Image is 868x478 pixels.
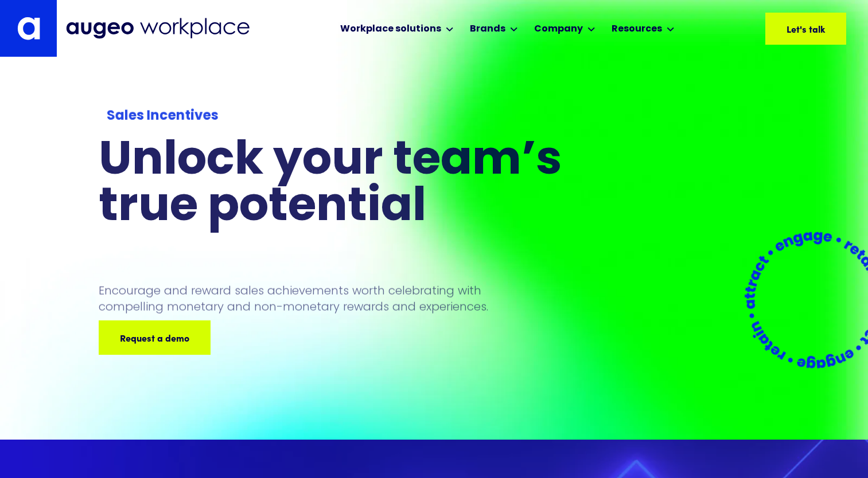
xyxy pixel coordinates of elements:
[612,22,662,36] div: Resources
[66,18,250,39] img: Augeo Workplace business unit full logo in mignight blue.
[99,139,594,232] h1: Unlock your team’s true potential
[17,17,40,40] img: Augeo's "a" monogram decorative logo in white.
[340,22,441,36] div: Workplace solutions
[534,22,583,36] div: Company
[107,106,586,126] div: Sales Incentives
[99,320,211,355] a: Request a demo
[470,22,505,36] div: Brands
[765,13,846,45] a: Let's talk
[99,282,493,314] p: Encourage and reward sales achievements worth celebrating with compelling monetary and non-moneta...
